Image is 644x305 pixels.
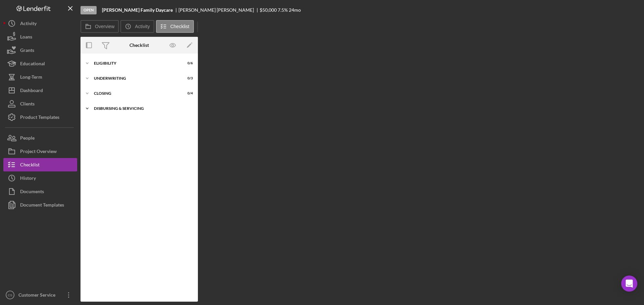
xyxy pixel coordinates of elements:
[20,70,42,85] div: Long-Term
[3,131,77,145] button: People
[20,110,59,126] div: Product Templates
[20,17,37,32] div: Activity
[181,91,193,95] div: 0 / 4
[3,288,77,302] button: CSCustomer Service
[170,24,190,29] label: Checklist
[20,30,32,45] div: Loans
[94,61,176,65] div: Eligibility
[181,61,193,65] div: 0 / 6
[20,44,34,59] div: Grants
[278,7,288,13] div: 7.5 %
[289,7,301,13] div: 24 mo
[17,288,60,303] div: Customer Service
[102,7,173,13] b: [PERSON_NAME] Family Daycare
[3,97,77,110] button: Clients
[3,185,77,198] button: Documents
[260,7,277,13] span: $50,000
[135,24,150,29] label: Activity
[3,171,77,185] button: History
[3,17,77,30] button: Activity
[20,185,44,200] div: Documents
[181,76,193,80] div: 0 / 3
[94,106,190,110] div: Disbursing & Servicing
[621,276,637,292] div: Open Intercom Messenger
[3,158,77,171] button: Checklist
[20,158,40,173] div: Checklist
[20,84,43,99] div: Dashboard
[129,43,149,48] div: Checklist
[3,30,77,44] button: Loans
[20,57,45,72] div: Educational
[80,20,119,33] button: Overview
[3,84,77,97] button: Dashboard
[156,20,194,33] button: Checklist
[20,171,36,186] div: History
[20,97,35,112] div: Clients
[178,7,260,13] div: [PERSON_NAME] [PERSON_NAME]
[120,20,154,33] button: Activity
[94,76,176,80] div: Underwriting
[3,70,77,84] button: Long-Term
[20,145,57,160] div: Project Overview
[3,57,77,70] button: Educational
[8,293,12,297] text: CS
[80,6,97,14] div: Open
[3,145,77,158] button: Project Overview
[20,198,64,213] div: Document Templates
[95,24,114,29] label: Overview
[3,198,77,212] button: Document Templates
[94,91,176,95] div: Closing
[3,110,77,124] button: Product Templates
[3,44,77,57] button: Grants
[20,131,35,146] div: People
